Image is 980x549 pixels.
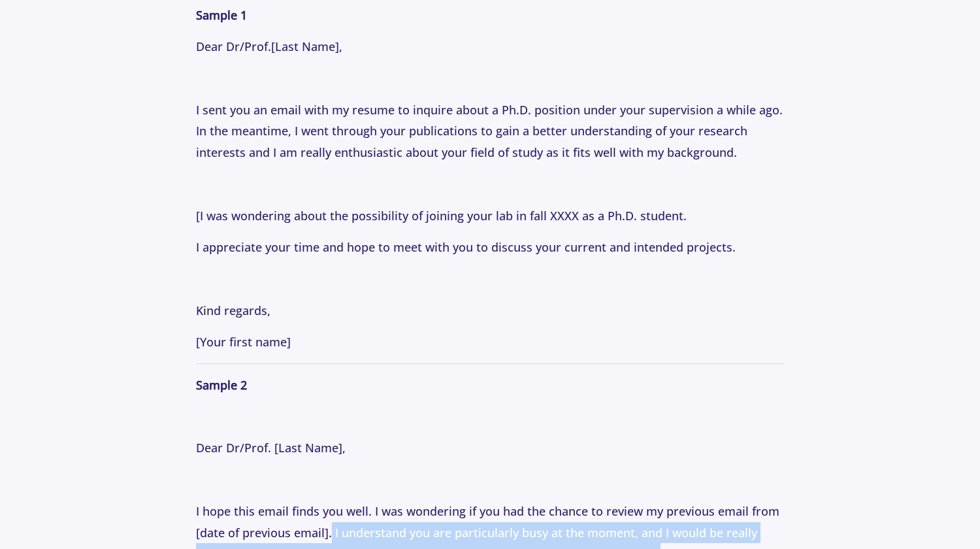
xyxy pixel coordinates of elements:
[196,36,784,57] p: Dear Dr/Prof. ,
[196,300,784,321] p: Kind regards,
[196,437,784,458] p: Dear Dr/Prof. [Last Name],
[196,7,247,23] strong: Sample 1
[271,39,339,54] span: [Last Name]
[196,331,784,352] p: [Your first name]
[196,205,784,226] p: I was wondering about the possibility of joining your lab in fall XXXX as a Ph.D. student.
[196,99,784,163] p: I sent you an email with my resume to inquire about a Ph.D. position under your supervision a whi...
[196,377,247,393] strong: Sample 2
[196,208,200,224] a: [
[196,237,784,258] p: I appreciate your time and hope to meet with you to discuss your current and intended projects.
